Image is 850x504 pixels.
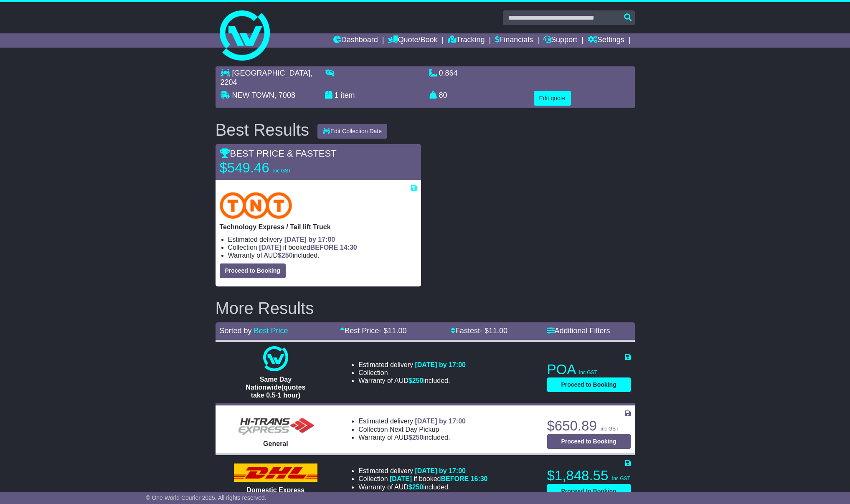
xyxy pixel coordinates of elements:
[390,475,487,482] span: if booked
[409,434,424,441] span: $
[335,91,339,99] span: 1
[282,252,293,259] span: 250
[220,263,286,278] button: Proceed to Booking
[247,486,305,494] span: Domestic Express
[547,484,631,499] button: Proceed to Booking
[358,377,466,385] li: Warranty of AUD included.
[317,124,387,139] button: Edit Collection Date
[246,376,305,399] span: Same Day Nationwide(quotes take 0.5-1 hour)
[220,192,292,219] img: TNT Domestic: Technology Express / Tail lift Truck
[278,252,293,259] span: $
[259,244,357,251] span: if booked
[601,426,619,432] span: inc GST
[415,467,466,474] span: [DATE] by 17:00
[451,327,507,335] a: Fastest- $11.00
[232,91,274,99] span: NEW TOWN
[220,327,252,335] span: Sorted by
[211,121,314,139] div: Best Results
[412,484,424,491] span: 250
[412,434,424,441] span: 250
[412,377,424,384] span: 250
[471,475,488,482] span: 16:30
[358,361,466,369] li: Estimated delivery
[232,69,310,77] span: [GEOGRAPHIC_DATA]
[439,91,447,99] span: 80
[388,33,437,48] a: Quote/Book
[439,69,458,77] span: 0.864
[448,33,485,48] a: Tracking
[341,91,355,99] span: item
[146,494,266,501] span: © One World Courier 2025. All rights reserved.
[340,327,406,335] a: Best Price- $11.00
[358,467,487,475] li: Estimated delivery
[547,434,631,449] button: Proceed to Booking
[534,91,571,106] button: Edit quote
[480,327,507,335] span: - $
[579,370,597,375] span: inc GST
[274,91,295,99] span: , 7008
[388,327,406,335] span: 11.00
[220,160,324,176] p: $549.46
[495,33,533,48] a: Financials
[547,467,631,484] p: $1,848.55
[547,418,631,434] p: $650.89
[263,346,288,371] img: One World Courier: Same Day Nationwide(quotes take 0.5-1 hour)
[220,148,337,159] span: BEST PRICE & FASTEST
[415,418,466,425] span: [DATE] by 17:00
[547,377,631,392] button: Proceed to Booking
[228,251,417,259] li: Warranty of AUD included.
[612,476,630,481] span: inc GST
[358,433,466,441] li: Warranty of AUD included.
[284,236,335,243] span: [DATE] by 17:00
[358,475,487,483] li: Collection
[340,244,357,251] span: 14:30
[234,411,317,436] img: HiTrans (Machship): General
[379,327,406,335] span: - $
[358,417,466,425] li: Estimated delivery
[358,369,466,377] li: Collection
[547,361,631,378] p: POA
[415,361,466,368] span: [DATE] by 17:00
[216,299,635,317] h2: More Results
[221,69,312,86] span: , 2204
[547,327,610,335] a: Additional Filters
[228,243,417,251] li: Collection
[254,327,288,335] a: Best Price
[588,33,624,48] a: Settings
[489,327,507,335] span: 11.00
[263,440,288,447] span: General
[441,475,469,482] span: BEFORE
[228,236,417,243] li: Estimated delivery
[543,33,577,48] a: Support
[220,223,417,231] p: Technology Express / Tail lift Truck
[409,484,424,491] span: $
[358,425,466,433] li: Collection
[310,244,338,251] span: BEFORE
[358,483,487,491] li: Warranty of AUD included.
[390,426,439,433] span: Next Day Pickup
[259,244,281,251] span: [DATE]
[273,168,291,174] span: inc GST
[234,463,317,482] img: DHL: Domestic Express
[390,475,412,482] span: [DATE]
[409,377,424,384] span: $
[333,33,378,48] a: Dashboard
